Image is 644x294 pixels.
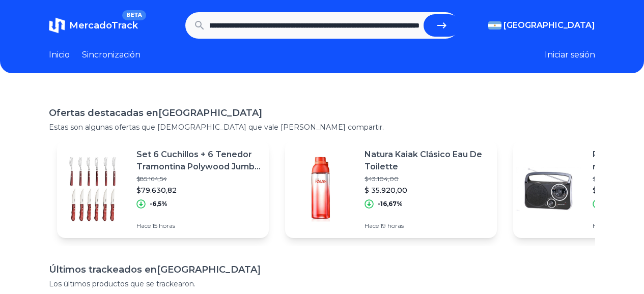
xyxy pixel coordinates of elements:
[593,175,627,183] font: $ 41.899,00
[365,186,407,195] font: $ 35.920,00
[49,264,157,275] font: Últimos trackeados en
[49,49,70,61] a: Inicio
[378,200,403,208] font: -16,67%
[150,200,167,208] font: -6,5%
[49,17,65,34] img: MercadoTrack
[513,154,584,225] img: Imagen destacada
[157,264,261,275] font: [GEOGRAPHIC_DATA]
[285,154,356,225] img: Imagen destacada
[49,17,138,34] a: MercadoTrackBETA
[158,107,262,119] font: [GEOGRAPHIC_DATA]
[380,222,404,229] font: 19 horas
[488,21,501,30] img: Argentina
[49,107,158,119] font: Ofertas destacadas en
[545,50,595,60] font: Iniciar sesión
[365,150,482,171] font: Natura Kaiak Clásico Eau De Toilette
[285,140,497,238] a: Imagen destacadaNatura Kaiak Clásico Eau De Toilette$43.104,00$ 35.920,00-16,67%Hace 19 horas
[57,140,269,238] a: Imagen destacadaSet 6 Cuchillos + 6 Tenedor Tramontina Polywood Jumbo Asado$85.164,54$79.630,82-6...
[136,150,261,184] font: Set 6 Cuchillos + 6 Tenedor Tramontina Polywood Jumbo Asado
[136,175,167,183] font: $85.164,54
[49,279,195,288] font: Los últimos productos que se trackearon.
[136,186,177,195] font: $79.630,82
[365,222,379,229] font: Hace
[82,49,141,61] a: Sincronización
[126,12,142,18] font: BETA
[593,186,635,195] font: $ 39.899,00
[152,222,175,229] font: 15 horas
[49,50,70,60] font: Inicio
[136,222,151,229] font: Hace
[488,19,595,32] button: [GEOGRAPHIC_DATA]
[69,20,138,31] font: MercadoTrack
[82,50,141,60] font: Sincronización
[365,175,399,183] font: $43.104,00
[49,123,384,132] font: Estas son algunas ofertas que [DEMOGRAPHIC_DATA] que vale [PERSON_NAME] compartir.
[57,154,128,225] img: Imagen destacada
[593,222,607,229] font: Hace
[545,49,595,61] button: Iniciar sesión
[503,20,595,30] font: [GEOGRAPHIC_DATA]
